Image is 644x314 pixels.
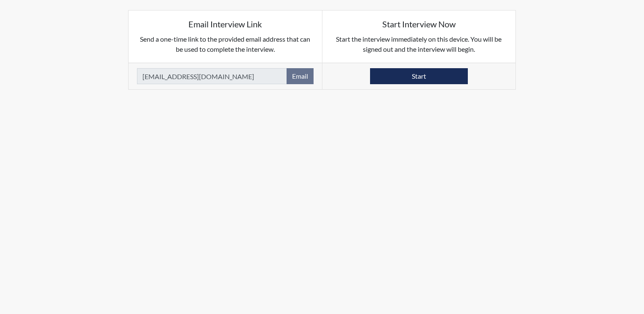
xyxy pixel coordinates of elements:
button: Start [370,68,468,84]
input: Email Address [137,68,287,84]
h5: Start Interview Now [331,19,507,29]
p: Send a one-time link to the provided email address that can be used to complete the interview. [137,34,314,54]
h5: Email Interview Link [137,19,314,29]
button: Email [287,68,314,84]
p: Start the interview immediately on this device. You will be signed out and the interview will begin. [331,34,507,54]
